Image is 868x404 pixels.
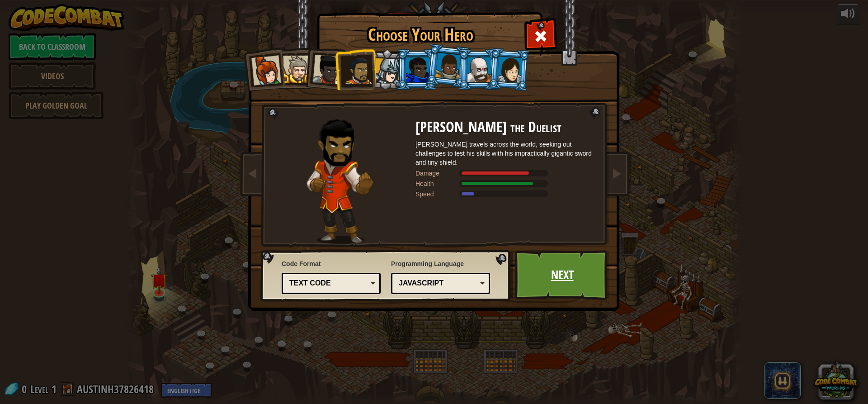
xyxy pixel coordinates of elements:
[415,179,461,188] div: Health
[399,278,477,289] div: JavaScript
[487,48,531,91] li: Illia Shieldsmith
[415,190,461,199] div: Speed
[307,119,373,244] img: duelist-pose.png
[289,278,368,289] div: Text code
[415,169,461,178] div: Damage
[391,259,490,268] span: Programming Language
[415,140,596,167] div: [PERSON_NAME] travels across the world, seeking out challenges to test his skills with his imprac...
[458,49,499,90] li: Okar Stompfoot
[396,49,437,90] li: Gordon the Stalwart
[274,48,314,89] li: Sir Tharin Thunderfist
[365,48,408,91] li: Hattori Hanzō
[515,250,609,300] a: Next
[335,48,376,90] li: Alejandro the Duelist
[415,169,596,178] div: Deals 120% of listed Warrior weapon damage.
[282,259,381,268] span: Code Format
[415,119,596,135] h2: [PERSON_NAME] the Duelist
[302,46,347,90] li: Lady Ida Justheart
[415,190,596,199] div: Moves at 6 meters per second.
[241,47,285,91] li: Captain Anya Weston
[260,250,513,302] img: language-selector-background.png
[415,179,596,188] div: Gains 140% of listed Warrior armor health.
[319,25,522,44] h1: Choose Your Hero
[425,43,470,89] li: Arryn Stonewall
